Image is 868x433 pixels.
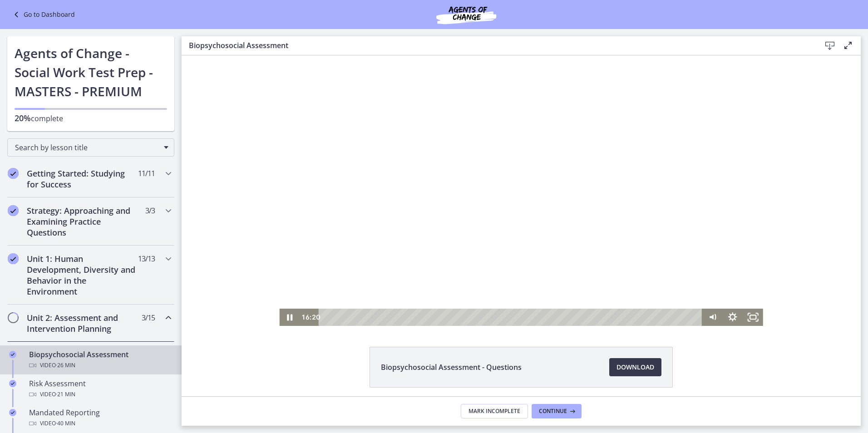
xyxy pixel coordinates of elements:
button: Mark Incomplete [461,404,528,418]
span: 11 / 11 [138,168,155,179]
span: 13 / 13 [138,253,155,264]
div: Risk Assessment [29,378,171,400]
a: Download [609,358,661,376]
button: Show settings menu [541,253,561,271]
a: Go to Dashboard [11,9,75,20]
span: Download [616,362,654,373]
i: Completed [8,168,19,179]
div: Video [29,389,171,400]
div: Biopsychosocial Assessment [29,349,171,371]
i: Completed [8,253,19,264]
p: complete [15,113,167,124]
span: 20% [15,113,31,123]
img: Agents of Change Social Work Test Prep [412,4,521,25]
span: Mark Incomplete [469,408,520,415]
iframe: Video Lesson [182,55,861,326]
span: Search by lesson title [15,143,159,153]
h2: Unit 1: Human Development, Diversity and Behavior in the Environment [27,253,138,297]
h1: Agents of Change - Social Work Test Prep - MASTERS - PREMIUM [15,44,167,101]
button: Continue [532,404,582,418]
span: · 40 min [56,418,75,429]
i: Completed [9,380,16,387]
h2: Getting Started: Studying for Success [27,168,138,190]
button: Fullscreen [561,253,581,271]
h2: Unit 2: Assessment and Intervention Planning [27,312,138,334]
span: Biopsychosocial Assessment - Questions [381,362,522,373]
div: Mandated Reporting [29,407,171,429]
span: 3 / 3 [145,205,155,216]
h3: Biopsychosocial Assessment [189,40,806,51]
div: Search by lesson title [7,138,174,157]
div: Video [29,360,171,371]
i: Completed [8,205,19,216]
span: Continue [539,408,567,415]
span: · 21 min [56,389,75,400]
h2: Strategy: Approaching and Examining Practice Questions [27,205,138,238]
span: 3 / 15 [142,312,155,323]
i: Completed [9,409,16,416]
button: Mute [521,253,541,271]
div: Video [29,418,171,429]
span: · 26 min [56,360,75,371]
i: Completed [9,351,16,358]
